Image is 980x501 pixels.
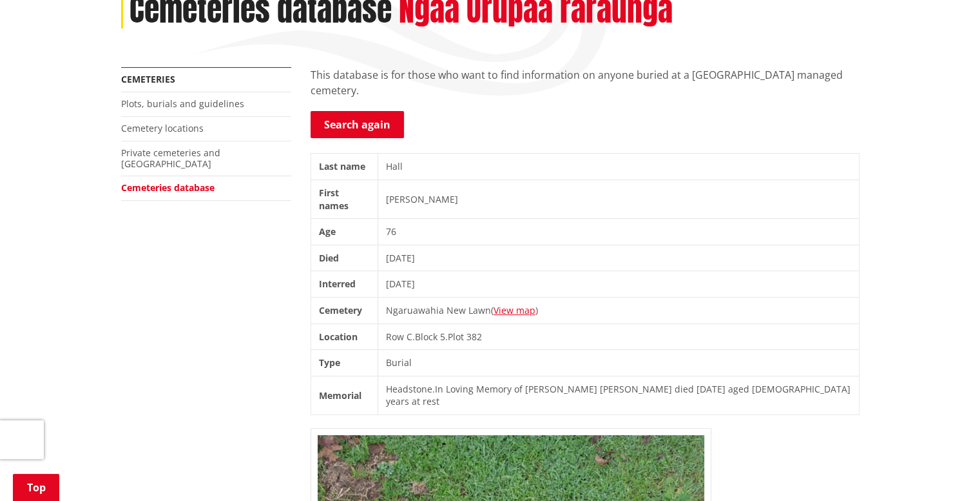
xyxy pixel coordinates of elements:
th: Age [311,219,378,245]
a: Top [13,474,59,501]
td: . . [378,323,859,350]
span: Headstone [386,383,432,395]
td: [DATE] [378,245,859,271]
td: [DATE] [378,271,859,298]
td: Ngaruawahia New Lawn [378,297,859,323]
td: . [378,376,859,414]
a: Cemeteries [121,73,175,85]
th: Last name [311,154,378,180]
span: Block [415,331,437,343]
span: 382 [466,331,482,343]
th: First names [311,179,378,218]
a: View map [494,304,535,316]
th: Memorial [311,376,378,414]
th: Died [311,245,378,271]
td: [PERSON_NAME] [378,179,859,218]
span: ( ) [491,304,538,316]
th: Type [311,350,378,376]
a: Plots, burials and guidelines [121,97,244,110]
span: Plot [448,331,464,343]
span: Row [386,331,404,343]
a: Cemetery locations [121,122,204,134]
td: 76 [378,219,859,245]
span: 5 [440,331,445,343]
a: Private cemeteries and [GEOGRAPHIC_DATA] [121,147,220,170]
p: This database is for those who want to find information on anyone buried at a [GEOGRAPHIC_DATA] m... [311,67,860,98]
a: Cemeteries database [121,181,215,194]
th: Interred [311,271,378,298]
th: Cemetery [311,297,378,323]
th: Location [311,323,378,350]
a: Search again [311,111,404,138]
td: Hall [378,154,859,180]
span: C [407,331,412,343]
span: In Loving Memory of [PERSON_NAME] [PERSON_NAME] died [DATE] aged [DEMOGRAPHIC_DATA] years at rest [386,383,850,408]
td: Burial [378,350,859,376]
iframe: Messenger Launcher [921,447,967,493]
